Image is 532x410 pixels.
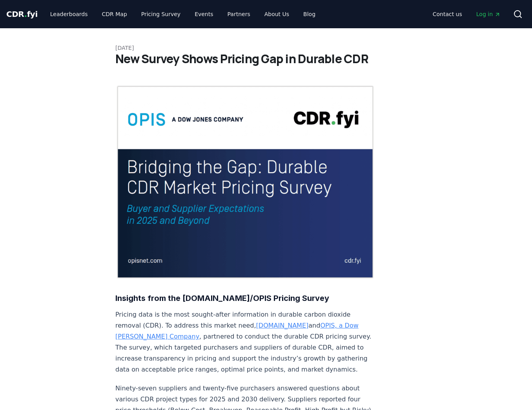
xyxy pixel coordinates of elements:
[426,7,468,21] a: Contact us
[44,7,94,21] a: Leaderboards
[115,293,329,303] strong: Insights from the [DOMAIN_NAME]/OPIS Pricing Survey
[426,7,507,21] nav: Main
[24,9,27,19] span: .
[256,322,309,329] a: [DOMAIN_NAME]
[297,7,322,21] a: Blog
[188,7,219,21] a: Events
[476,10,501,18] span: Log in
[115,44,417,52] p: [DATE]
[6,9,38,19] span: CDR fyi
[470,7,507,21] a: Log in
[115,309,375,375] p: Pricing data is the most sought-after information in durable carbon dioxide removal (CDR). To add...
[221,7,257,21] a: Partners
[115,85,375,279] img: blog post image
[135,7,187,21] a: Pricing Survey
[96,7,133,21] a: CDR Map
[115,52,417,66] h1: New Survey Shows Pricing Gap in Durable CDR
[258,7,295,21] a: About Us
[6,9,38,20] a: CDR.fyi
[44,7,322,21] nav: Main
